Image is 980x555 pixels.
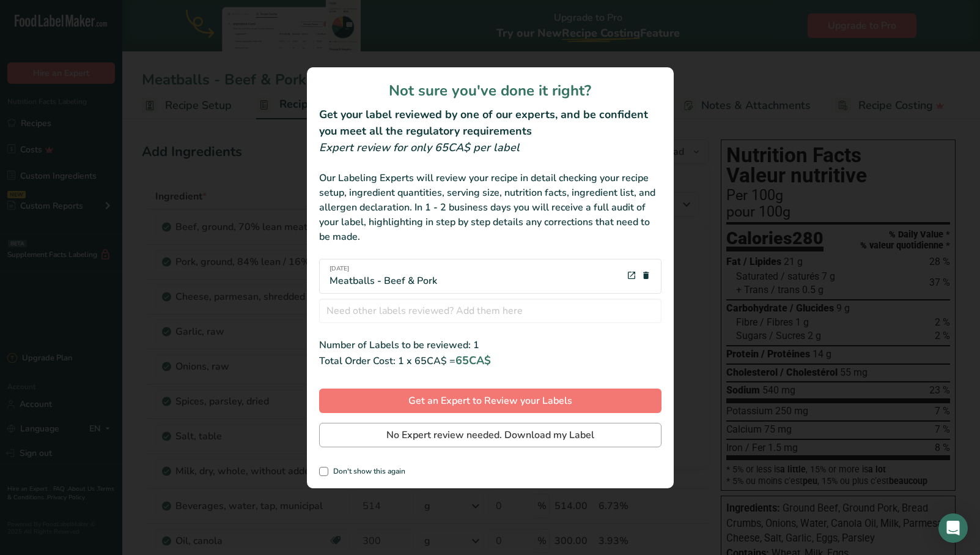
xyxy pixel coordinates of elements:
span: Get an Expert to Review your Labels [408,393,572,408]
span: [DATE] [330,264,437,274]
div: Expert review for only 65CA$ per label [319,140,661,156]
span: No Expert review needed. Download my Label [386,428,594,442]
div: Meatballs - Beef & Pork [330,264,437,288]
input: Need other labels reviewed? Add them here [319,299,661,323]
div: Total Order Cost: 1 x 65CA$ = [319,352,661,369]
span: 65CA$ [455,353,491,368]
div: Our Labeling Experts will review your recipe in detail checking your recipe setup, ingredient qua... [319,171,661,244]
div: Number of Labels to be reviewed: 1 [319,338,661,352]
button: No Expert review needed. Download my Label [319,423,661,447]
div: Open Intercom Messenger [938,513,968,543]
button: Get an Expert to Review your Labels [319,389,661,413]
h1: Not sure you've done it right? [319,80,661,102]
h2: Get your label reviewed by one of our experts, and be confident you meet all the regulatory requi... [319,106,661,140]
span: Don't show this again [328,467,405,476]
